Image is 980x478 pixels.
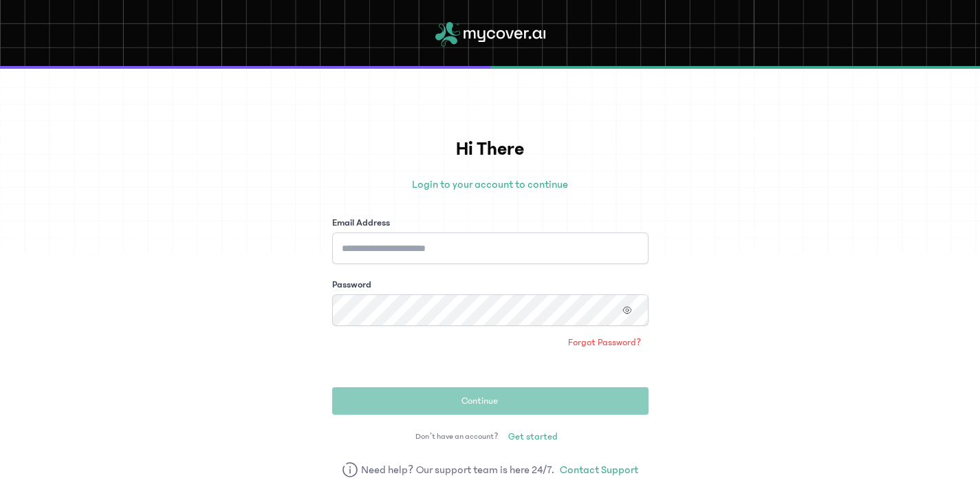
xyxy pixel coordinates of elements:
button: Continue [332,387,649,415]
span: Continue [461,394,498,408]
p: Login to your account to continue [332,176,649,193]
h1: Hi There [332,135,649,164]
a: Contact Support [560,461,638,478]
label: Email Address [332,216,390,230]
span: Forgot Password? [568,336,641,349]
span: Don’t have an account? [415,431,498,442]
a: Get started [501,426,565,448]
a: Forgot Password? [561,332,648,354]
span: Get started [508,430,558,444]
span: Need help? Our support team is here 24/7. [361,461,554,478]
label: Password [332,278,371,292]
